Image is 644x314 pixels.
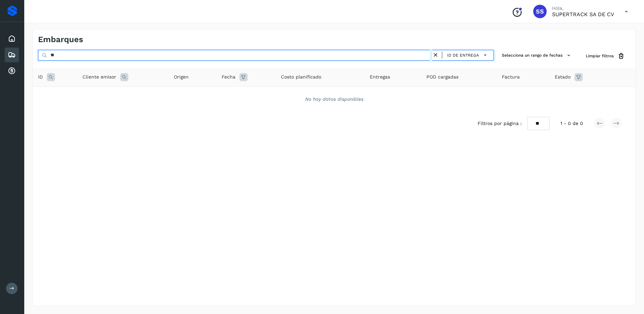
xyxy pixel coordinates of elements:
span: Fecha [222,73,235,81]
p: SUPERTRACK SA DE CV [552,11,614,18]
span: Factura [502,73,520,81]
span: Limpiar filtros [586,53,614,59]
span: ID [38,73,43,81]
span: Cliente emisor [83,73,116,81]
div: Inicio [5,31,19,46]
span: ID de entrega [447,52,479,58]
span: Costo planificado [281,73,321,81]
div: Embarques [5,48,19,62]
button: ID de entrega [445,50,491,60]
span: POD cargadas [426,73,458,81]
p: Hola, [552,5,614,11]
span: Entregas [370,73,390,81]
h4: Embarques [38,35,83,44]
span: Filtros por página : [478,120,522,127]
div: Cuentas por cobrar [5,64,19,78]
span: 1 - 0 de 0 [560,120,583,127]
button: Limpiar filtros [580,50,630,62]
span: Estado [555,73,571,81]
div: No hay datos disponibles [41,96,627,103]
button: Selecciona un rango de fechas [499,50,575,61]
span: Origen [174,73,189,81]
